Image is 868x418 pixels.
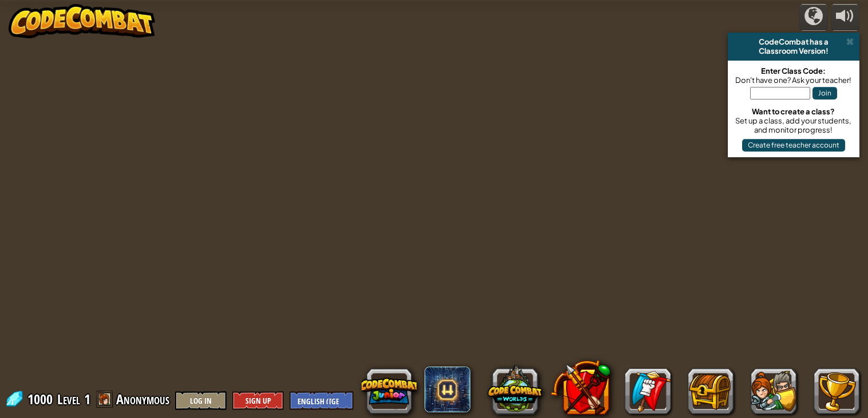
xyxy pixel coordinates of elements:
div: Want to create a class? [734,107,854,116]
div: Classroom Version! [732,46,855,55]
button: Adjust volume [831,4,859,31]
button: Log In [175,391,227,410]
button: Sign Up [232,391,284,410]
div: Enter Class Code: [734,66,854,75]
span: Level [57,390,80,409]
button: Join [812,87,837,99]
span: Anonymous [116,390,169,408]
div: Set up a class, add your students, and monitor progress! [734,116,854,134]
button: Create free teacher account [742,139,845,152]
div: Don't have one? Ask your teacher! [734,75,854,85]
div: CodeCombat has a [732,37,855,46]
img: CodeCombat - Learn how to code by playing a game [9,4,155,38]
span: 1000 [27,390,56,408]
button: Campaigns [799,4,828,31]
span: 1 [84,390,90,408]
